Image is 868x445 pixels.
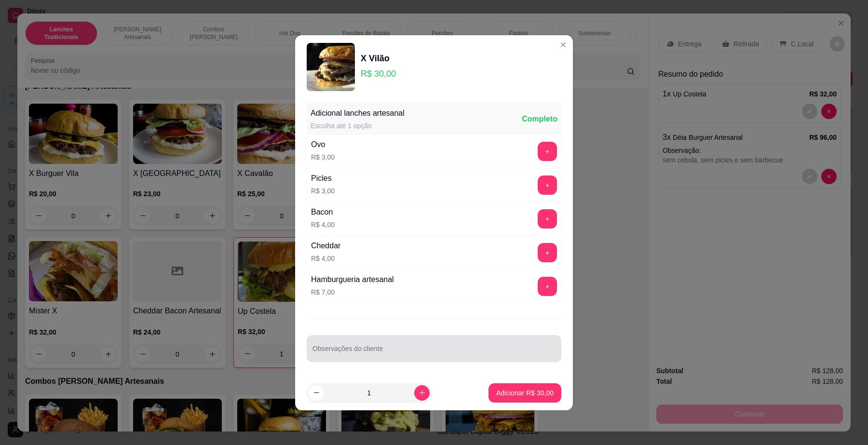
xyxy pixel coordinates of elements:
[309,385,324,401] button: decrease-product-quantity
[538,142,557,161] button: add
[488,383,561,403] button: Adicionar R$ 30,00
[311,173,335,184] div: Picles
[311,240,340,252] div: Cheddar
[361,52,396,65] div: X Vilão
[311,186,335,196] p: R$ 3,00
[556,37,571,53] button: Close
[312,348,556,357] input: Observações do cliente
[538,277,557,296] button: add
[311,108,405,119] div: Adicional lanches artesanal
[311,206,335,218] div: Bacon
[311,139,335,150] div: Ovo
[538,175,557,195] button: add
[361,67,396,81] p: R$ 30,00
[307,43,355,91] img: product-image
[538,243,557,262] button: add
[311,220,335,229] p: R$ 4,00
[311,274,394,285] div: Hamburgueria artesanal
[311,121,405,131] div: Escolha até 1 opção
[522,113,557,125] div: Completo
[496,388,554,398] p: Adicionar R$ 30,00
[311,287,394,297] p: R$ 7,00
[311,152,335,162] p: R$ 3,00
[538,209,557,229] button: add
[311,254,340,263] p: R$ 4,00
[414,385,430,401] button: increase-product-quantity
